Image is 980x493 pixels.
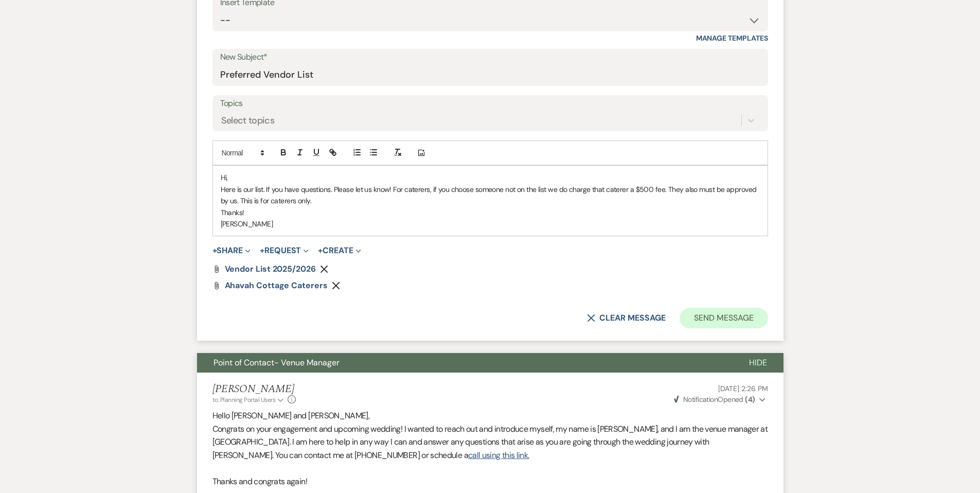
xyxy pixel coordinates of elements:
a: Manage Templates [696,33,768,43]
button: Hide [733,353,783,373]
button: to: Planning Portal Users [212,395,286,404]
button: Request [260,246,309,255]
a: Ahavah Cottage Caterers [225,281,328,290]
span: + [260,246,264,255]
p: Here is our list. If you have questions. Please let us know! For caterers, if you choose someone ... [221,184,760,207]
span: [DATE] 2:26 PM [718,384,768,393]
button: Send Message [680,308,768,328]
p: Hello [PERSON_NAME] and [PERSON_NAME], [212,409,768,422]
span: Notification [683,395,718,404]
p: Hi, [221,172,760,183]
p: [PERSON_NAME] [221,218,760,230]
span: Opened [674,395,755,404]
p: Thanks! [221,207,760,218]
span: Congrats on your engagement and upcoming wedding! I wanted to reach out and introduce myself, my ... [212,424,768,461]
h5: [PERSON_NAME] [212,383,296,396]
button: Point of Contact- Venue Manager [197,353,733,373]
label: Topics [220,96,760,111]
span: to: Planning Portal Users [212,396,276,404]
span: Hide [749,357,767,368]
button: Share [212,246,251,255]
strong: ( 4 ) [745,395,755,404]
span: Thanks and congrats again! [212,476,307,487]
span: Vendor List 2025/2026 [225,263,316,274]
a: call using this link. [468,450,529,461]
button: NotificationOpened (4) [672,394,768,405]
span: + [212,246,217,255]
label: New Subject* [220,50,760,65]
span: Point of Contact- Venue Manager [213,357,340,368]
a: Vendor List 2025/2026 [225,265,316,273]
button: Clear message [587,314,665,322]
div: Select topics [221,114,275,128]
span: Ahavah Cottage Caterers [225,280,328,291]
span: + [318,246,323,255]
button: Create [318,246,361,255]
